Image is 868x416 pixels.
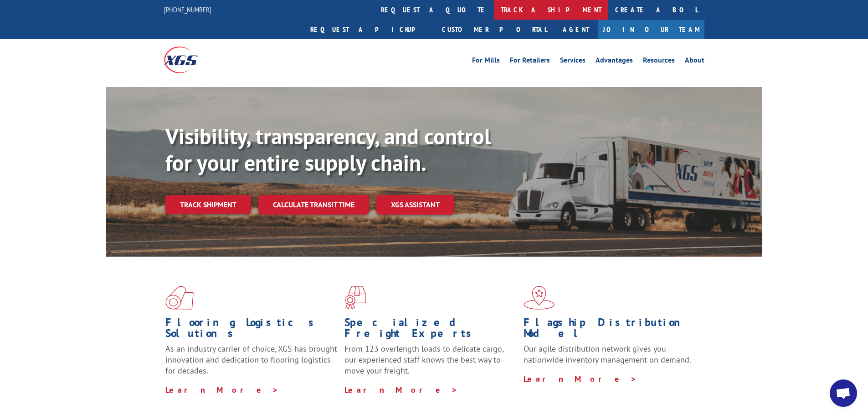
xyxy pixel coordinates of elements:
a: Resources [643,57,675,67]
h1: Flagship Distribution Model [524,317,696,343]
a: Calculate transit time [258,195,369,215]
a: Customer Portal [435,20,554,39]
a: Track shipment [165,195,251,214]
h1: Specialized Freight Experts [344,317,517,343]
a: Learn More > [524,374,637,384]
h1: Flooring Logistics Solutions [165,317,338,343]
a: Services [560,57,586,67]
a: Request a pickup [303,20,435,39]
img: xgs-icon-total-supply-chain-intelligence-red [165,286,194,310]
img: xgs-icon-flagship-distribution-model-red [524,286,555,310]
a: For Retailers [510,57,550,67]
a: Learn More > [165,384,279,395]
a: About [685,57,704,67]
a: Learn More > [344,384,458,395]
a: Join Our Team [598,20,704,39]
a: Agent [554,20,598,39]
a: XGS ASSISTANT [376,195,454,215]
a: Advantages [596,57,633,67]
b: Visibility, transparency, and control for your entire supply chain. [165,122,491,177]
img: xgs-icon-focused-on-flooring-red [344,286,366,310]
a: For Mills [472,57,500,67]
div: Open chat [830,379,857,407]
span: Our agile distribution network gives you nationwide inventory management on demand. [524,343,691,365]
span: As an industry carrier of choice, XGS has brought innovation and dedication to flooring logistics... [165,343,337,376]
p: From 123 overlength loads to delicate cargo, our experienced staff knows the best way to move you... [344,343,517,384]
a: [PHONE_NUMBER] [164,5,211,14]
